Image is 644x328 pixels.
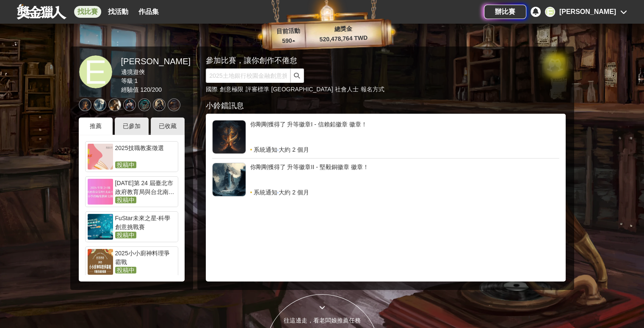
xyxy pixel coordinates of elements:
[212,163,559,197] a: 你剛剛獲得了 升等徽章II - 堅毅銅徽章 徽章！系統通知·大約 2 個月
[79,118,113,135] div: 推薦
[115,249,176,266] div: 2025小小廚神料理爭霸戰
[115,144,176,161] div: 2025技職教案徵選
[121,68,191,77] div: 邊境遊俠
[254,145,277,154] span: 系統通知
[271,86,333,93] a: [GEOGRAPHIC_DATA]
[74,6,101,18] a: 找比賽
[250,163,559,188] div: 你剛剛獲得了 升等徽章II - 堅毅銅徽章 徽章！
[206,55,536,66] div: 參加比賽，讓你創作不倦怠
[135,6,162,18] a: 作品集
[79,55,113,89] a: E
[121,77,133,84] span: 等級
[559,7,616,17] div: [PERSON_NAME]
[246,86,269,93] a: 評審標準
[115,179,176,196] div: [DATE]第 24 屆臺北市政府教育局與台北南天扶輪社 全國中小學扶輪電腦圖文創作比賽
[279,188,309,197] span: 大約 2 個月
[121,86,139,93] span: 經驗值
[105,6,132,18] a: 找活動
[85,176,178,207] a: [DATE]第 24 屆臺北市政府教育局與台北南天扶輪社 全國中小學扶輪電腦圖文創作比賽投稿中
[212,120,559,154] a: 你剛剛獲得了 升等徽章I - 信賴鉛徽章 徽章！系統通知·大約 2 個月
[250,120,559,145] div: 你剛剛獲得了 升等徽章I - 信賴鉛徽章 徽章！
[271,36,306,46] p: 590 ▴
[265,316,379,325] div: 往這邊走，看老闆娘推薦任務
[121,55,191,68] div: [PERSON_NAME]
[85,211,178,242] a: FuStar未來之星-科學創意挑戰賽投稿中
[545,7,555,17] div: E
[220,86,243,93] a: 創意極限
[115,214,176,231] div: FuStar未來之星-科學創意挑戰賽
[335,86,359,93] a: 社會人士
[151,118,185,135] div: 已收藏
[279,145,309,154] span: 大約 2 個月
[277,188,279,197] span: ·
[115,267,136,273] span: 投稿中
[140,86,162,93] span: 120 / 200
[305,33,382,44] p: 520,478,764 TWD
[115,118,149,135] div: 已參加
[206,68,290,83] input: 2025土地銀行校園金融創意挑戰賽：從你出發 開啟智慧金融新頁
[206,100,566,112] div: 小鈴鐺訊息
[115,161,136,168] span: 投稿中
[115,197,136,203] span: 投稿中
[254,188,277,197] span: 系統通知
[271,26,305,36] p: 目前活動
[361,86,384,93] a: 報名方式
[277,145,279,154] span: ·
[305,23,381,35] p: 總獎金
[484,5,526,19] a: 辦比賽
[206,86,218,93] a: 國際
[134,77,138,84] span: 1
[85,246,178,277] a: 2025小小廚神料理爭霸戰投稿中
[85,141,178,172] a: 2025技職教案徵選投稿中
[115,232,136,238] span: 投稿中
